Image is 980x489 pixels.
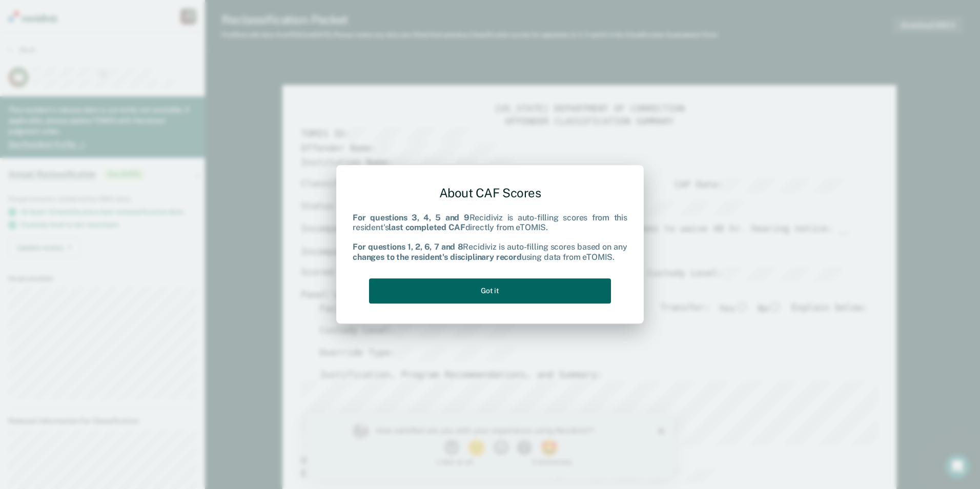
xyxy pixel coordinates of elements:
div: 1 - Not at all [70,46,167,53]
button: 3 [187,28,205,43]
div: How satisfied are you with your experience using Recidiviz? [70,13,307,23]
b: last completed CAF [389,222,465,232]
button: 1 [137,28,155,43]
div: 5 - Extremely [225,46,322,53]
b: For questions 1, 2, 6, 7 and 8 [353,242,463,252]
div: Recidiviz is auto-filling scores from this resident's directly from eTOMIS. Recidiviz is auto-fil... [353,213,627,262]
button: 4 [210,28,228,43]
div: About CAF Scores [353,177,627,209]
button: Got it [369,278,611,303]
button: 2 [160,28,181,43]
div: Close survey [352,15,358,22]
button: 5 [233,28,254,43]
b: changes to the resident's disciplinary record [353,252,522,262]
img: Profile image for Kim [45,10,62,27]
b: For questions 3, 4, 5 and 9 [353,213,469,222]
